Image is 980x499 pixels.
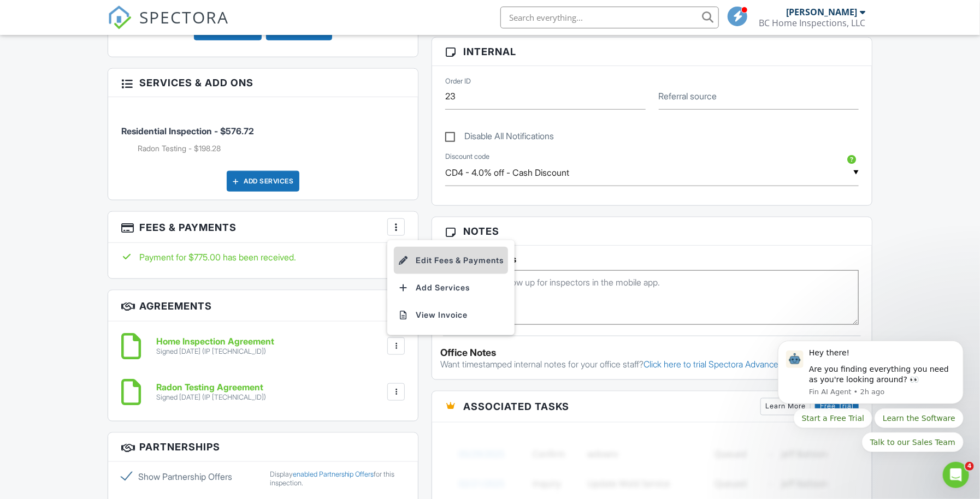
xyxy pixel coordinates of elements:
h3: Fees & Payments [108,212,418,243]
span: 4 [965,462,974,471]
span: Residential Inspection - $576.72 [121,126,254,136]
div: Signed [DATE] (IP [TECHNICAL_ID]) [156,347,274,356]
h5: Inspector Notes [445,254,859,265]
div: Office Notes [440,347,864,358]
input: Search everything... [500,7,719,28]
a: Home Inspection Agreement Signed [DATE] (IP [TECHNICAL_ID]) [156,337,274,356]
div: Payment for $775.00 has been received. [121,251,405,263]
a: Learn More [760,398,811,415]
div: [PERSON_NAME] [786,7,857,17]
div: BC Home Inspections, LLC [759,17,865,28]
div: Display for this inspection. [270,470,405,488]
div: Signed [DATE] (IP [TECHNICAL_ID]) [156,393,266,402]
li: Service: Residential Inspection [121,105,405,162]
span: SPECTORA [139,5,229,28]
a: Radon Testing Agreement Signed [DATE] (IP [TECHNICAL_ID]) [156,383,266,402]
li: Add on: Radon Testing [138,143,405,154]
iframe: Intercom live chat [943,462,969,488]
h6: Home Inspection Agreement [156,337,274,347]
h3: Partnerships [108,433,418,461]
h3: Agreements [108,290,418,322]
div: Add Services [227,171,299,192]
a: SPECTORA [108,15,229,38]
label: Order ID [445,76,471,86]
label: Disable All Notifications [445,131,554,145]
iframe: Intercom notifications message [761,324,980,470]
span: Associated Tasks [463,399,569,414]
img: The Best Home Inspection Software - Spectora [108,5,132,29]
a: enabled Partnership Offers [293,470,374,478]
label: Referral source [659,90,717,102]
h3: Services & Add ons [108,69,418,97]
a: Click here to trial Spectora Advanced. [644,359,786,370]
label: Discount code [445,152,489,162]
label: Show Partnership Offers [121,470,257,483]
h3: Internal [432,38,872,66]
h6: Radon Testing Agreement [156,383,266,393]
h3: Notes [432,217,872,246]
p: Want timestamped internal notes for your office staff? [440,358,864,370]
